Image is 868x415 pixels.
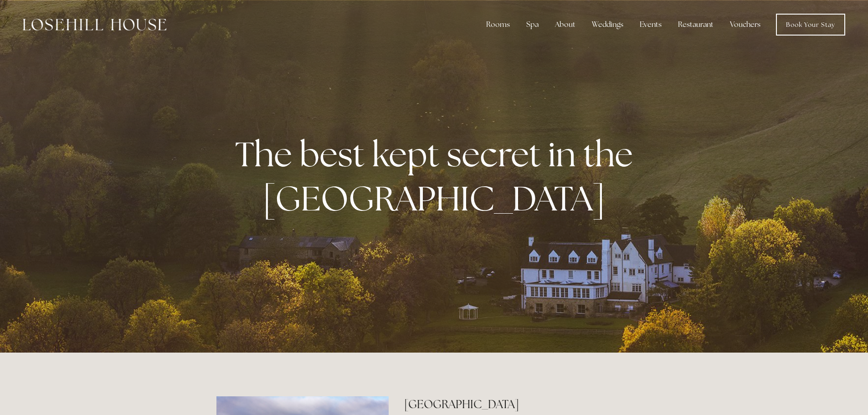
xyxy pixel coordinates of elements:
[519,15,546,34] div: Spa
[479,15,517,34] div: Rooms
[23,19,166,31] img: Losehill House
[235,132,640,221] strong: The best kept secret in the [GEOGRAPHIC_DATA]
[548,15,583,34] div: About
[585,15,631,34] div: Weddings
[776,14,845,36] a: Book Your Stay
[723,15,768,34] a: Vouchers
[671,15,721,34] div: Restaurant
[404,396,652,412] h2: [GEOGRAPHIC_DATA]
[632,15,669,34] div: Events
